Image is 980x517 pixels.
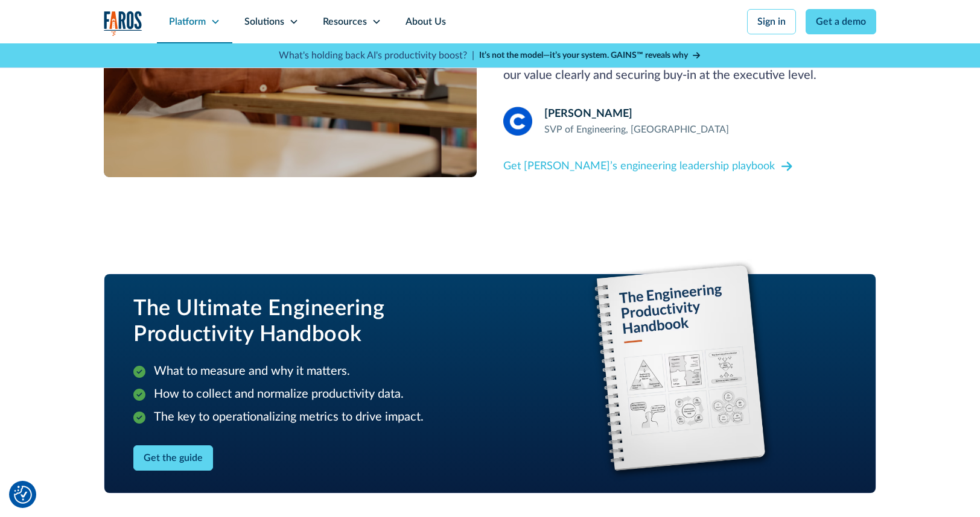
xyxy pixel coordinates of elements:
[133,445,213,471] a: Get the guide
[14,486,32,504] button: Cookie Settings
[479,49,701,62] a: It’s not the model—it’s your system. GAINS™ reveals why
[14,486,32,504] img: Revisit consent button
[490,245,876,493] img: The Ultimate Engr Prd Handbook
[323,14,367,29] div: Resources
[169,14,206,29] div: Platform
[503,158,775,175] div: Get [PERSON_NAME]’s engineering leadership playbook
[479,51,688,60] strong: It’s not the model—it’s your system. GAINS™ reveals why
[503,156,794,177] a: Get [PERSON_NAME]’s engineering leadership playbook
[279,48,474,63] p: What's holding back AI's productivity boost? |
[154,385,404,403] p: How to collect and normalize productivity data.
[244,14,284,29] div: Solutions
[747,9,796,34] a: Sign in
[544,122,729,137] div: SVP of Engineering, [GEOGRAPHIC_DATA]
[104,11,142,36] img: Logo of the analytics and reporting company Faros.
[133,296,461,348] h2: The Ultimate Engineering Productivity Handbook
[154,408,424,426] p: The key to operationalizing metrics to drive impact.
[806,9,876,34] a: Get a demo
[544,106,729,122] div: [PERSON_NAME]
[104,11,142,36] a: home
[154,362,350,380] p: What to measure and why it matters.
